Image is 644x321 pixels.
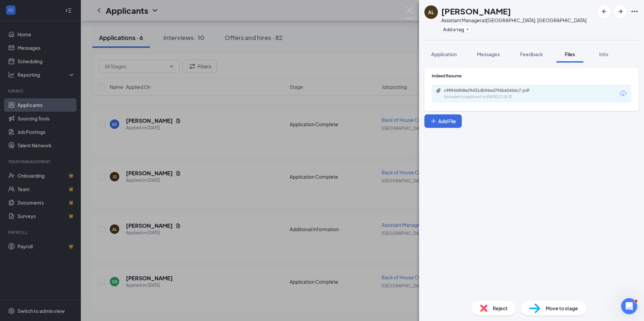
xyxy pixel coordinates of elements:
iframe: Intercom live chat [621,298,637,314]
span: Messages [477,51,500,57]
svg: Plus [430,118,437,124]
div: Indeed Resume [432,73,631,79]
span: Application [431,51,457,57]
a: Paperclipc98946808e29d31db96ad796b60466c7.pdfUploaded by applicant on [DATE] 12:18:32 [436,88,545,100]
svg: Ellipses [631,7,639,15]
button: ArrowLeftNew [598,5,610,17]
svg: Plus [465,27,470,31]
div: AL [428,9,434,15]
button: PlusAdd a tag [441,26,471,33]
button: ArrowRight [614,5,626,17]
span: Info [599,51,608,57]
div: Assistant Manager at [GEOGRAPHIC_DATA], [GEOGRAPHIC_DATA] [441,17,586,24]
span: Feedback [520,51,543,57]
svg: ArrowRight [616,7,624,15]
svg: ArrowLeftNew [600,7,608,15]
button: Add FilePlus [424,114,462,128]
div: Uploaded by applicant on [DATE] 12:18:32 [444,94,545,100]
svg: Paperclip [436,88,441,93]
h1: [PERSON_NAME] [441,5,511,17]
span: Files [565,51,575,57]
svg: Download [619,90,627,98]
span: Reject [493,305,508,312]
span: Move to stage [546,305,578,312]
div: c98946808e29d31db96ad796b60466c7.pdf [444,88,538,93]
